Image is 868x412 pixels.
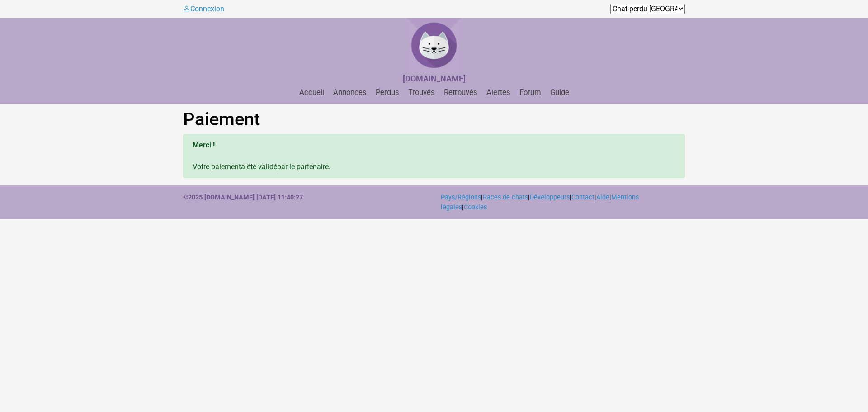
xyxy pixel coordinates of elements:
b: Merci ! [193,141,215,149]
a: Aide [596,194,609,201]
a: Perdus [372,88,403,97]
a: Races de chats [483,194,528,201]
div: Votre paiement par le partenaire. [183,134,685,178]
a: Connexion [183,5,224,13]
a: Mentions légales [441,194,639,211]
a: Accueil [296,88,328,97]
a: Cookies [464,204,487,211]
a: Trouvés [405,88,439,97]
a: Guide [547,88,573,97]
a: Annonces [330,88,370,97]
img: Chat Perdu France [407,18,461,72]
strong: [DOMAIN_NAME] [403,74,466,83]
div: | | | | | | [434,193,692,212]
a: Alertes [483,88,514,97]
h1: Paiement [183,109,685,130]
u: a été validé [241,162,277,171]
a: Pays/Régions [441,194,481,201]
a: Retrouvés [440,88,481,97]
strong: ©2025 [DOMAIN_NAME] [DATE] 11:40:27 [183,194,303,201]
a: Contact [571,194,594,201]
a: Développeurs [530,194,570,201]
a: Forum [516,88,545,97]
a: [DOMAIN_NAME] [403,75,466,83]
